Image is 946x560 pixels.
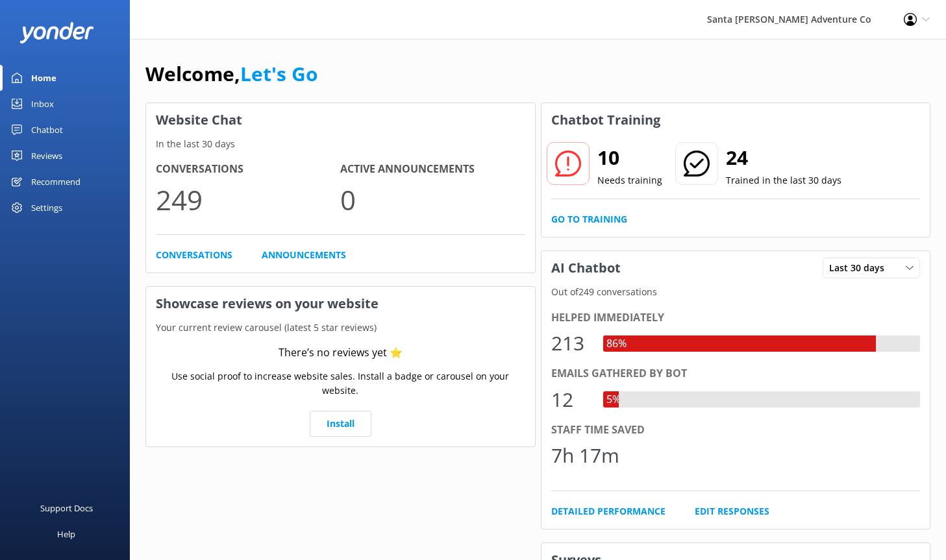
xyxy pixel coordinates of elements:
[726,173,841,188] p: Trained in the last 30 days
[145,58,318,90] h1: Welcome,
[31,143,62,169] div: Reviews
[597,173,662,188] p: Needs training
[31,117,63,143] div: Chatbot
[240,60,318,87] a: Let's Go
[146,287,535,321] h3: Showcase reviews on your website
[603,335,630,352] div: 86%
[541,285,930,299] p: Out of 249 conversations
[31,169,81,195] div: Recommend
[551,212,627,226] a: Go to Training
[19,22,94,43] img: yonder-white-logo.png
[603,391,624,408] div: 5%
[551,365,921,382] div: Emails gathered by bot
[156,369,525,398] p: Use social proof to increase website sales. Install a badge or carousel on your website.
[340,178,525,221] p: 0
[156,161,340,178] h4: Conversations
[829,261,892,275] span: Last 30 days
[551,384,590,415] div: 12
[57,521,75,547] div: Help
[541,103,670,137] h3: Chatbot Training
[551,422,921,439] div: Staff time saved
[279,345,403,361] div: There’s no reviews yet ⭐
[156,248,232,262] a: Conversations
[597,142,662,173] h2: 10
[31,91,54,117] div: Inbox
[31,65,56,91] div: Home
[695,504,769,518] a: Edit Responses
[726,142,841,173] h2: 24
[40,495,93,521] div: Support Docs
[551,328,590,359] div: 213
[551,504,666,518] a: Detailed Performance
[156,178,340,221] p: 249
[310,411,371,437] a: Install
[146,321,535,335] p: Your current review carousel (latest 5 star reviews)
[146,137,535,151] p: In the last 30 days
[340,161,525,178] h4: Active Announcements
[31,195,62,221] div: Settings
[551,310,921,326] div: Helped immediately
[551,440,619,471] div: 7h 17m
[262,248,346,262] a: Announcements
[146,103,535,137] h3: Website Chat
[541,251,630,285] h3: AI Chatbot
